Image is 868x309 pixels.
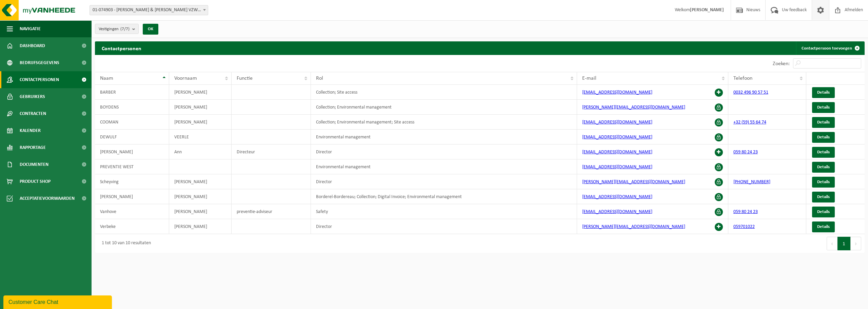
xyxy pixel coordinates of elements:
a: +32 (59) 55 64 74 [733,120,766,125]
td: preventie-adviseur [232,204,311,219]
a: [PERSON_NAME][EMAIL_ADDRESS][DOMAIN_NAME] [582,105,685,110]
td: Verbeke [95,219,169,234]
a: [EMAIL_ADDRESS][DOMAIN_NAME] [582,150,652,155]
a: [EMAIL_ADDRESS][DOMAIN_NAME] [582,209,652,214]
a: [PERSON_NAME][EMAIL_ADDRESS][DOMAIN_NAME] [582,224,685,229]
a: [PERSON_NAME][EMAIL_ADDRESS][DOMAIN_NAME] [582,179,685,185]
a: [EMAIL_ADDRESS][DOMAIN_NAME] [582,120,652,125]
h2: Contactpersonen [95,41,148,55]
span: Details [817,135,830,139]
a: Details [812,102,835,113]
td: Vanhove [95,204,169,219]
a: Details [812,177,835,188]
span: Documenten [20,156,48,173]
iframe: chat widget [3,294,113,309]
span: Details [817,120,830,124]
count: (7/7) [120,27,130,31]
span: Naam [100,76,113,81]
a: 059701022 [733,224,755,229]
span: Dashboard [20,37,45,54]
span: Navigatie [20,20,41,37]
td: [PERSON_NAME] [169,219,232,234]
td: Director [311,144,577,159]
a: Details [812,207,835,217]
span: Acceptatievoorwaarden [20,190,75,207]
td: PREVENTIE WEST [95,159,169,174]
span: Details [817,225,830,229]
a: Details [812,132,835,143]
a: [EMAIL_ADDRESS][DOMAIN_NAME] [582,194,652,199]
span: Details [817,105,830,110]
td: Collection; Environmental management; Site access [311,115,577,130]
span: Voornaam [174,76,197,81]
td: Safety [311,204,577,219]
td: Borderel-Bordereau; Collection; Digital Invoice; Environmental management [311,189,577,204]
td: [PERSON_NAME] [169,115,232,130]
a: 059 80 24 23 [733,209,758,214]
td: [PERSON_NAME] [169,85,232,100]
span: Product Shop [20,173,51,190]
span: Bedrijfsgegevens [20,54,59,71]
span: 01-074903 - PETRUS & PAULUS VZW AFD OLVO - OOSTENDE [90,5,208,15]
td: [PERSON_NAME] [169,174,232,189]
a: [EMAIL_ADDRESS][DOMAIN_NAME] [582,165,652,170]
td: DEWULF [95,130,169,144]
td: [PERSON_NAME] [95,144,169,159]
td: COOMAN [95,115,169,130]
td: BOYDENS [95,100,169,115]
td: Scheyving [95,174,169,189]
span: Details [817,210,830,214]
span: 01-074903 - PETRUS & PAULUS VZW AFD OLVO - OOSTENDE [90,5,208,15]
span: E-mail [582,76,596,81]
a: 059 80 24 23 [733,150,758,155]
a: Details [812,192,835,202]
div: 1 tot 10 van 10 resultaten [98,237,151,250]
td: [PERSON_NAME] [169,204,232,219]
td: Collection; Environmental management [311,100,577,115]
span: Details [817,90,830,95]
a: Details [812,87,835,98]
span: Details [817,180,830,184]
td: Ann [169,144,232,159]
td: Director [311,219,577,234]
button: Next [851,237,861,250]
td: [PERSON_NAME] [95,189,169,204]
span: Details [817,195,830,199]
td: BARBER [95,85,169,100]
span: Rol [316,76,323,81]
button: 1 [837,237,851,250]
td: Environmental management [311,159,577,174]
strong: [PERSON_NAME] [690,7,724,13]
span: Kalender [20,122,41,139]
span: Telefoon [733,76,752,81]
a: Contactpersoon toevoegen [796,41,864,55]
a: Details [812,221,835,232]
td: VEERLE [169,130,232,144]
td: Environmental management [311,130,577,144]
a: [EMAIL_ADDRESS][DOMAIN_NAME] [582,90,652,95]
a: Details [812,162,835,173]
a: [EMAIL_ADDRESS][DOMAIN_NAME] [582,135,652,140]
span: Contactpersonen [20,71,59,88]
td: [PERSON_NAME] [169,189,232,204]
a: [PHONE_NUMBER] [733,179,770,185]
span: Gebruikers [20,88,45,105]
a: Details [812,117,835,128]
td: Collection; Site access [311,85,577,100]
a: 0032 496 90 57 51 [733,90,768,95]
span: Contracten [20,105,46,122]
span: Functie [237,76,253,81]
a: Details [812,147,835,158]
button: OK [143,24,158,35]
span: Details [817,165,830,169]
td: [PERSON_NAME] [169,100,232,115]
span: Rapportage [20,139,46,156]
label: Zoeken: [773,61,790,66]
td: Directeur [232,144,311,159]
button: Vestigingen(7/7) [95,24,139,34]
button: Previous [827,237,837,250]
td: Director [311,174,577,189]
span: Details [817,150,830,154]
span: Vestigingen [99,24,130,34]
